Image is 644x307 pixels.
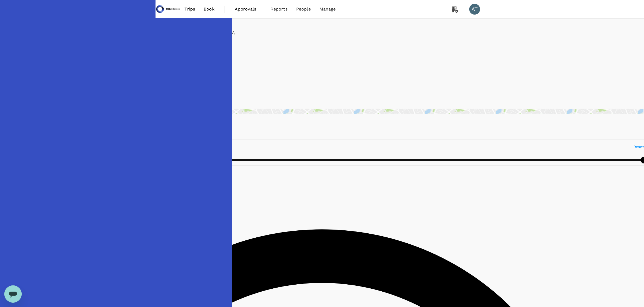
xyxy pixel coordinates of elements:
span: People [296,6,311,12]
iframe: Button to launch messaging window [4,285,22,303]
h6: Your Hotel Details [156,19,489,22]
span: Trips [184,6,195,12]
div: Check in [156,35,489,43]
span: Manage [319,6,336,12]
div: Check out [156,49,489,56]
div: Edit [156,97,489,104]
span: Book [204,6,214,12]
div: [GEOGRAPHIC_DATA], [GEOGRAPHIC_DATA] [156,30,489,35]
div: 1 [156,76,489,83]
span: Approvals [235,6,262,12]
div: AT [469,4,480,15]
span: Reports [270,6,288,12]
div: 0 [156,62,489,70]
div: Location [156,22,489,30]
span: Reset [633,145,644,149]
img: Circles [156,3,180,15]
